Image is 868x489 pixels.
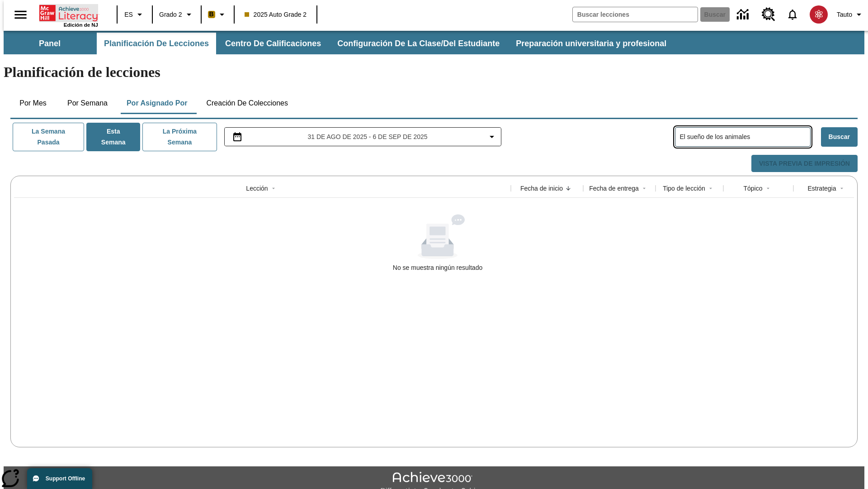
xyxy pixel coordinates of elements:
[573,7,698,22] input: Buscar campo
[228,131,498,142] button: Seleccione el intervalo de fechas opción del menú
[509,33,674,54] button: Preparación universitaria y profesional
[821,127,858,147] button: Buscar
[763,183,774,194] button: Sort
[731,2,756,27] a: Centro de información
[268,183,279,194] button: Sort
[743,184,762,193] div: Tópico
[39,4,98,22] a: Portada
[199,92,295,114] button: Creación de colecciones
[7,1,34,28] button: Abrir el menú lateral
[837,10,852,19] span: Tauto
[804,3,833,26] button: Escoja un nuevo avatar
[13,123,84,151] button: La semana pasada
[86,123,140,151] button: Esta semana
[4,64,864,81] h1: Planificación de lecciones
[807,184,836,193] div: Estrategia
[393,263,482,272] div: No se muestra ningún resultado
[27,468,92,489] button: Support Offline
[46,475,85,482] span: Support Offline
[705,183,716,194] button: Sort
[64,22,98,28] span: Edición de NJ
[781,3,804,26] a: Notificaciones
[563,183,574,194] button: Sort
[680,130,810,144] input: Buscar lecciones asignadas
[5,33,95,54] button: Panel
[589,184,639,193] div: Fecha de entrega
[330,33,507,54] button: Configuración de la clase/del estudiante
[60,92,115,114] button: Por semana
[14,214,861,272] div: No se muestra ningún resultado
[246,184,268,193] div: Lección
[97,33,216,54] button: Planificación de lecciones
[209,9,214,20] span: B
[639,183,650,194] button: Sort
[520,184,563,193] div: Fecha de inicio
[124,10,133,19] span: ES
[204,6,231,23] button: Boost El color de la clase es anaranjado claro. Cambiar el color de la clase.
[245,10,307,19] span: 2025 Auto Grade 2
[836,183,847,194] button: Sort
[663,184,705,193] div: Tipo de lección
[307,132,427,142] span: 31 de ago de 2025 - 6 de sep de 2025
[486,131,497,142] svg: Collapse Date Range Filter
[218,33,328,54] button: Centro de calificaciones
[4,33,675,54] div: Subbarra de navegación
[120,6,149,23] button: Lenguaje: ES, Selecciona un idioma
[833,6,868,23] button: Perfil/Configuración
[10,92,56,114] button: Por mes
[810,5,828,24] img: avatar image
[119,92,195,114] button: Por asignado por
[4,31,864,54] div: Subbarra de navegación
[756,2,781,27] a: Centro de recursos, Se abrirá en una pestaña nueva.
[159,10,182,19] span: Grado 2
[39,3,98,28] div: Portada
[156,6,198,23] button: Grado: Grado 2, Elige un grado
[142,123,217,151] button: La próxima semana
